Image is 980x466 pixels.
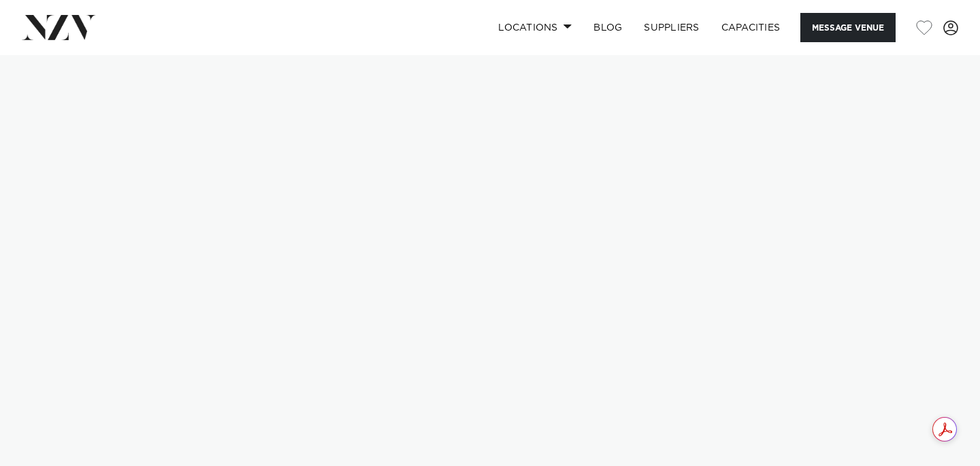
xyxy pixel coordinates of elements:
[22,15,96,39] img: nzv-logo.png
[487,13,583,42] a: Locations
[800,13,896,42] button: Message Venue
[583,13,633,42] a: BLOG
[633,13,710,42] a: SUPPLIERS
[710,13,791,42] a: Capacities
